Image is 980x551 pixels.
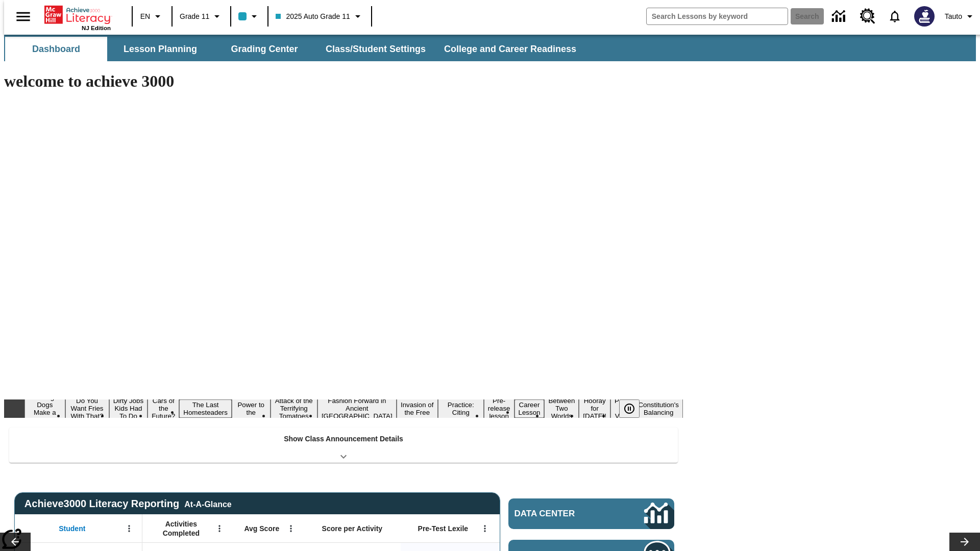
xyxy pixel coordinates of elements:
button: Language: EN, Select a language [136,7,168,26]
a: Data Center [508,498,674,529]
a: Data Center [826,3,854,31]
div: Show Class Announcement Details [9,428,678,463]
div: At-A-Glance [184,498,231,509]
button: Slide 9 The Invasion of the Free CD [397,392,438,425]
a: Notifications [881,3,908,30]
a: Resource Center, Will open in new tab [854,3,881,30]
button: Class/Student Settings [317,37,434,61]
button: Slide 5 The Last Homesteaders [179,399,232,418]
button: Pause [619,399,640,418]
span: NJ Edition [82,25,111,31]
button: Slide 15 Point of View [610,395,634,421]
button: Class: 2025 Auto Grade 11, Select your class [272,7,367,26]
button: Grading Center [213,37,315,61]
img: Avatar [914,6,935,27]
button: Slide 7 Attack of the Terrifying Tomatoes [271,395,317,421]
button: Open Menu [212,521,227,536]
div: Pause [619,399,650,418]
div: Home [44,4,111,31]
button: Slide 3 Dirty Jobs Kids Had To Do [109,395,148,421]
a: Home [44,5,111,25]
button: Open Menu [121,521,137,536]
button: Slide 14 Hooray for Constitution Day! [579,395,610,421]
button: Select a new avatar [908,3,941,30]
button: Slide 13 Between Two Worlds [544,395,579,421]
span: Tauto [945,11,962,22]
span: 2025 Auto Grade 11 [276,11,350,22]
button: Slide 8 Fashion Forward in Ancient Rome [317,395,397,421]
button: Slide 6 Solar Power to the People [232,392,271,425]
button: Class color is light blue. Change class color [234,7,264,26]
button: College and Career Readiness [436,37,584,61]
button: Slide 12 Career Lesson [514,399,545,418]
h1: welcome to achieve 3000 [4,72,683,91]
button: Slide 4 Cars of the Future? [148,395,179,421]
div: SubNavbar [4,35,976,61]
span: Pre-Test Lexile [418,524,469,533]
button: Lesson carousel, Next [949,533,980,551]
span: Grade 11 [180,11,209,22]
button: Open Menu [283,521,299,536]
span: Student [59,524,85,533]
span: Achieve3000 Literacy Reporting [24,498,232,510]
input: search field [647,8,788,24]
span: Avg Score [244,524,279,533]
span: Data Center [514,509,610,519]
button: Slide 10 Mixed Practice: Citing Evidence [438,392,484,425]
div: SubNavbar [4,37,585,61]
button: Open side menu [8,2,38,32]
button: Grade: Grade 11, Select a grade [176,7,227,26]
button: Profile/Settings [941,7,980,26]
p: Show Class Announcement Details [284,434,403,444]
button: Slide 2 Do You Want Fries With That? [65,395,109,421]
span: EN [140,11,150,22]
button: Slide 1 Diving Dogs Make a Splash [24,392,65,425]
button: Open Menu [477,521,493,536]
button: Slide 16 The Constitution's Balancing Act [634,392,683,425]
span: Activities Completed [148,519,215,538]
button: Dashboard [5,37,107,61]
button: Lesson Planning [109,37,211,61]
button: Slide 11 Pre-release lesson [484,395,514,421]
span: Score per Activity [322,524,383,533]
